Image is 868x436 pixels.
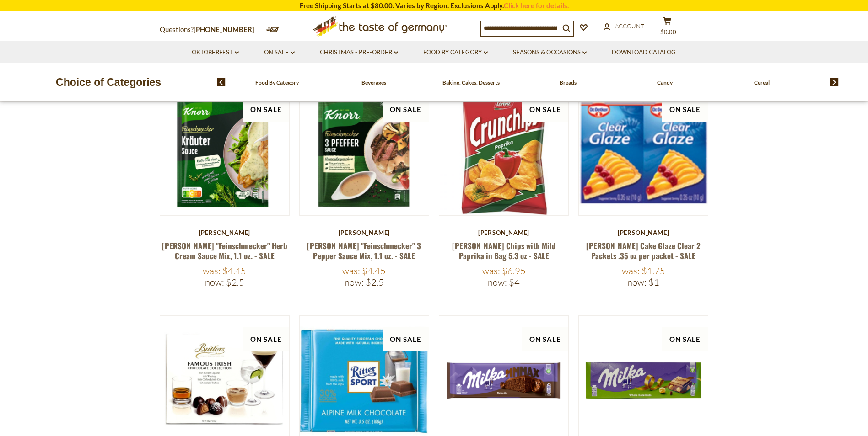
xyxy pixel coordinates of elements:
[452,240,556,261] a: [PERSON_NAME] Chips with Mild Paprika in Bag 5.3 oz - SALE
[578,229,709,236] div: [PERSON_NAME]
[361,79,386,86] a: Beverages
[255,79,299,86] a: Food By Category
[366,276,384,288] span: $2.5
[513,48,587,58] a: Seasons & Occasions
[222,265,246,276] span: $4.45
[307,240,421,261] a: [PERSON_NAME] "Feinschmecker" 3 Pepper Sauce Mix, 1.1 oz. - SALE
[226,276,244,288] span: $2.5
[604,21,644,32] a: Account
[320,48,398,58] a: Christmas - PRE-ORDER
[586,240,701,261] a: [PERSON_NAME] Cake Glaze Clear 2 Packets .35 oz per packet - SALE
[439,229,569,236] div: [PERSON_NAME]
[345,276,364,288] label: Now:
[423,48,488,58] a: Food By Category
[160,24,261,36] p: Questions?
[654,16,681,39] button: $0.00
[342,265,360,276] label: Was:
[627,276,647,288] label: Now:
[160,229,290,236] div: [PERSON_NAME]
[205,276,224,288] label: Now:
[264,48,295,58] a: On Sale
[612,48,676,58] a: Download Catalog
[217,78,226,86] img: previous arrow
[442,79,500,86] a: Baking, Cakes, Desserts
[660,28,676,36] span: $0.00
[615,22,644,30] span: Account
[160,86,290,215] img: Knorr "Feinschmecker" Herb Cream Sauce Mix, 1.1 oz. - SALE
[657,79,673,86] a: Candy
[504,1,569,10] a: Click here for details.
[482,265,500,276] label: Was:
[560,79,577,86] a: Breads
[439,86,569,215] img: Lorenz Crunch Chips with Mild Paprika in Bag 5.3 oz - SALE
[754,79,770,86] a: Cereal
[642,265,665,276] span: $1.75
[162,240,287,261] a: [PERSON_NAME] "Feinschmecker" Herb Cream Sauce Mix, 1.1 oz. - SALE
[192,48,239,58] a: Oktoberfest
[502,265,526,276] span: $6.95
[830,78,839,86] img: next arrow
[509,276,520,288] span: $4
[203,265,221,276] label: Was:
[299,229,430,236] div: [PERSON_NAME]
[194,25,254,33] a: [PHONE_NUMBER]
[488,276,507,288] label: Now:
[648,276,659,288] span: $1
[622,265,640,276] label: Was:
[362,265,386,276] span: $4.45
[579,86,708,215] img: Dr. Oetker Cake Glaze Clear 2 Packets .35 oz per packet - SALE
[300,86,429,215] img: Knorr "Feinschmecker" 3 Pepper Sauce Mix, 1.1 oz. - SALE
